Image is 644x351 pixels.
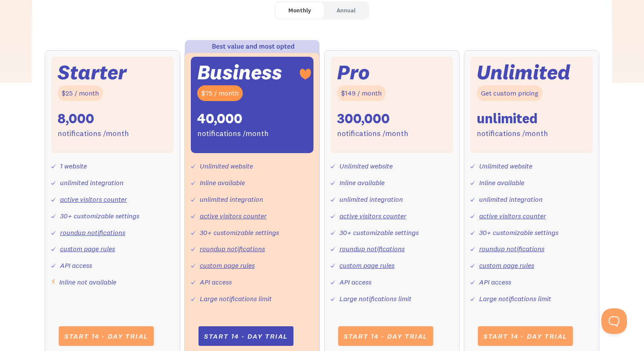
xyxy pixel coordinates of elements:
[57,85,103,101] div: $25 / month
[200,193,263,206] div: unlimited integration
[477,128,548,140] div: notifications /month
[200,177,245,189] div: Inline available
[479,193,543,206] div: unlimited integration
[479,226,558,239] div: 30+ customizable settings
[200,276,232,288] div: API access
[57,110,94,128] div: 8,000
[60,177,124,189] div: unlimited integration
[197,63,282,81] div: Business
[60,228,125,237] a: roundup notifications
[601,308,627,334] iframe: Toggle Customer Support
[288,4,311,17] div: Monthly
[60,259,92,272] div: API access
[479,293,551,305] div: Large notifications limit
[339,261,394,270] a: custom page rules
[198,326,293,346] a: Start 14 - day trial
[337,128,408,140] div: notifications /month
[479,261,534,270] a: custom page rules
[338,326,433,346] a: Start 14 - day trial
[200,244,265,253] a: roundup notifications
[339,293,411,305] div: Large notifications limit
[60,210,139,222] div: 30+ customizable settings
[479,160,532,172] div: Unlimited website
[60,195,127,203] a: active visitors counter
[337,110,390,128] div: 300,000
[336,4,356,17] div: Annual
[477,63,570,81] div: Unlimited
[339,193,403,206] div: unlimited integration
[60,244,115,253] a: custom page rules
[337,85,386,101] div: $149 / month
[57,63,126,81] div: Starter
[57,128,129,140] div: notifications /month
[339,212,406,220] a: active visitors counter
[200,293,272,305] div: Large notifications limit
[479,212,546,220] a: active visitors counter
[200,226,279,239] div: 30+ customizable settings
[200,212,267,220] a: active visitors counter
[197,85,243,101] div: $75 / month
[339,244,405,253] a: roundup notifications
[479,177,524,189] div: Inline available
[200,261,255,270] a: custom page rules
[479,276,511,288] div: API access
[197,110,242,128] div: 40,000
[339,276,371,288] div: API access
[197,128,269,140] div: notifications /month
[200,160,253,172] div: Unlimited website
[477,85,543,101] div: Get custom pricing
[339,160,393,172] div: Unlimited website
[60,160,87,172] div: 1 website
[337,63,370,81] div: Pro
[59,326,154,346] a: Start 14 - day trial
[59,276,116,288] div: Inline not available
[339,177,385,189] div: Inline available
[339,226,419,239] div: 30+ customizable settings
[479,244,544,253] a: roundup notifications
[478,326,573,346] a: Start 14 - day trial
[477,110,538,128] div: unlimited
